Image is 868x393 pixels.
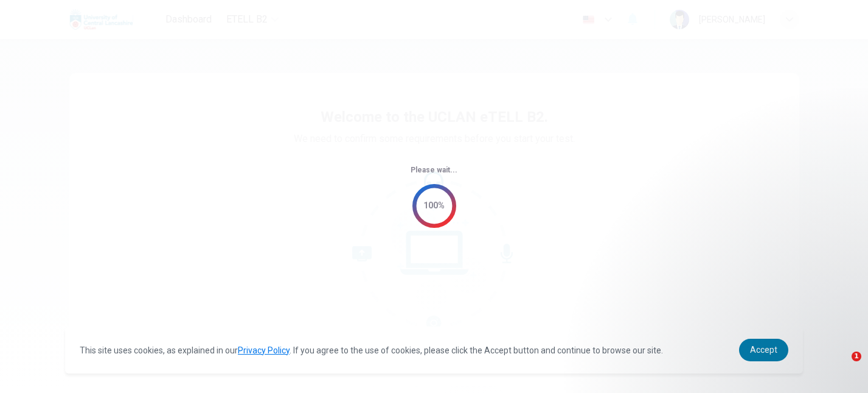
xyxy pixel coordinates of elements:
[238,345,290,355] a: Privacy Policy
[827,352,856,381] iframe: Intercom live chat
[80,345,663,355] span: This site uses cookies, as explained in our . If you agree to the use of cookies, please click th...
[411,166,457,174] span: Please wait...
[65,327,803,374] div: cookieconsent
[423,199,445,213] div: 100%
[852,352,861,361] span: 1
